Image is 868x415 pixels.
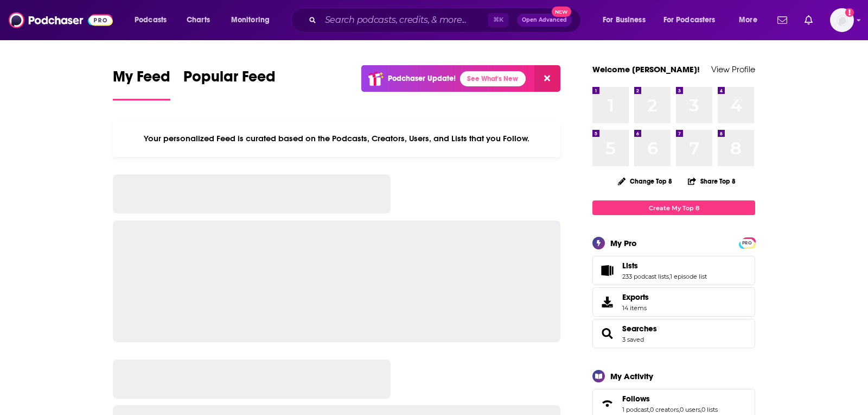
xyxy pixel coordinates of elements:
span: Monitoring [231,12,270,28]
a: 3 saved [622,336,644,343]
a: Lists [622,261,707,271]
span: , [700,406,701,413]
a: 233 podcast lists [622,273,669,280]
span: Exports [622,292,649,302]
a: Welcome [PERSON_NAME]! [592,64,700,74]
button: open menu [731,11,771,29]
span: Follows [622,394,650,404]
a: 1 podcast [622,406,649,413]
a: Searches [596,326,618,341]
span: For Business [603,12,646,28]
a: Lists [596,263,618,278]
span: , [649,406,650,413]
a: Show notifications dropdown [800,11,817,29]
a: 0 lists [701,406,718,413]
p: Podchaser Update! [388,74,456,83]
div: My Pro [610,238,637,248]
span: More [739,12,757,28]
a: My Feed [113,67,170,100]
span: Lists [592,256,755,285]
div: My Activity [610,371,653,381]
a: Follows [596,396,618,411]
a: Searches [622,324,657,334]
img: User Profile [830,8,854,32]
a: Exports [592,287,755,317]
button: open menu [224,11,284,29]
span: 14 items [622,304,649,312]
span: PRO [741,239,754,247]
a: Follows [622,394,718,404]
button: Change Top 8 [611,174,679,188]
a: Show notifications dropdown [773,11,792,29]
div: Your personalized Feed is curated based on the Podcasts, Creators, Users, and Lists that you Follow. [113,120,560,157]
span: ⌘ K [488,13,508,27]
img: Podchaser - Follow, Share and Rate Podcasts [9,10,113,30]
a: 1 episode list [670,273,707,280]
span: Lists [622,261,638,271]
a: View Profile [711,64,755,74]
span: , [679,406,680,413]
input: Search podcasts, credits, & more... [321,11,488,29]
button: Open AdvancedNew [517,14,572,27]
div: Search podcasts, credits, & more... [301,8,591,33]
svg: Add a profile image [845,8,854,17]
button: Share Top 8 [687,171,736,192]
span: New [552,7,571,17]
span: Popular Feed [183,67,276,92]
a: 0 creators [650,406,679,413]
button: Show profile menu [830,8,854,32]
span: Exports [596,294,618,310]
a: Charts [180,11,216,29]
button: open menu [127,11,181,29]
button: open menu [595,11,659,29]
span: Open Advanced [522,17,567,23]
span: Podcasts [135,12,167,28]
a: See What's New [460,71,526,86]
span: , [669,273,670,280]
a: Create My Top 8 [592,200,755,215]
button: open menu [656,11,731,29]
span: Charts [187,12,210,28]
span: Searches [592,319,755,348]
span: My Feed [113,67,170,92]
a: Popular Feed [183,67,276,100]
span: Logged in as TeemsPR [830,8,854,32]
a: 0 users [680,406,700,413]
span: For Podcasters [663,12,716,28]
a: PRO [741,238,754,247]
